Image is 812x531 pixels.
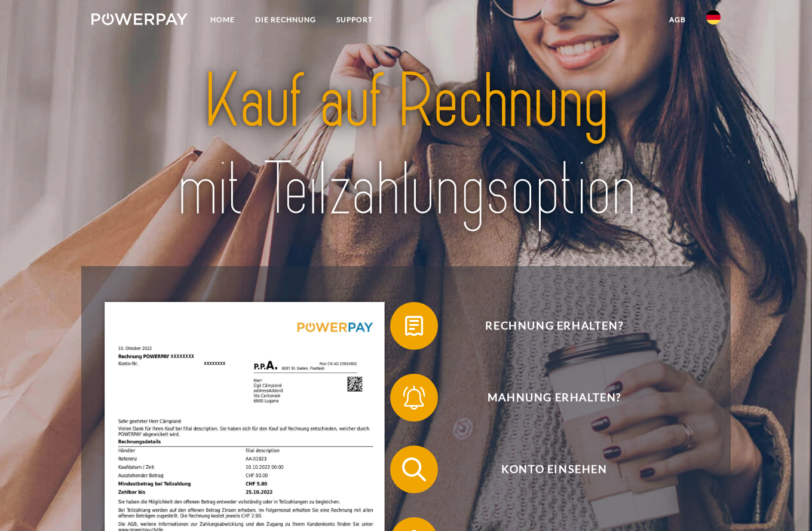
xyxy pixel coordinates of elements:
a: SUPPORT [326,9,383,30]
a: agb [659,9,696,30]
img: logo-powerpay-white.svg [91,13,188,25]
img: qb_bell.svg [399,383,429,413]
img: title-powerpay_de.svg [122,53,690,238]
a: DIE RECHNUNG [245,9,326,30]
span: Konto einsehen [408,445,701,493]
iframe: Schaltfläche zum Öffnen des Messaging-Fensters [764,483,802,521]
img: qb_bill.svg [399,311,429,341]
a: Home [200,9,245,30]
button: Rechnung erhalten? [390,302,701,350]
img: de [706,10,721,25]
span: Rechnung erhalten? [408,302,701,350]
button: Mahnung erhalten? [390,374,701,422]
button: Konto einsehen [390,445,701,493]
span: Mahnung erhalten? [408,374,701,422]
img: qb_search.svg [399,454,429,484]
